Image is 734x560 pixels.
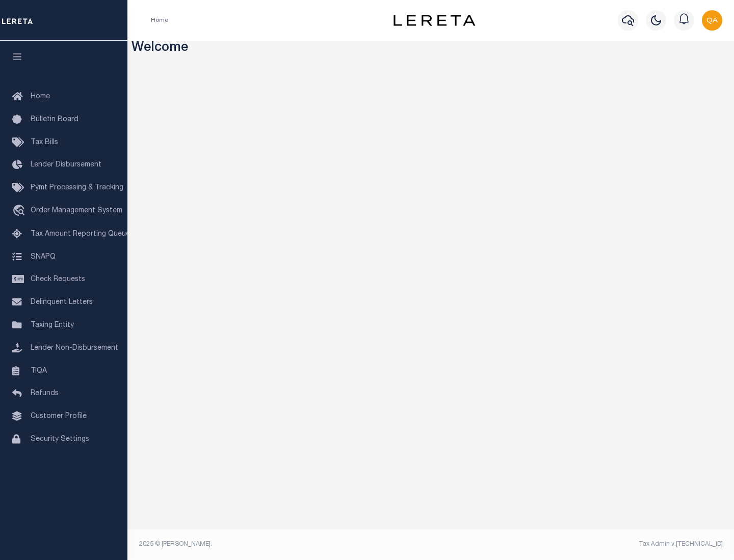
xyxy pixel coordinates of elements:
span: Home [31,93,50,100]
span: Customer Profile [31,413,87,420]
span: SNAPQ [31,253,56,260]
h3: Welcome [132,41,730,57]
span: Lender Disbursement [31,161,101,169]
span: Security Settings [31,436,89,443]
i: travel_explore [12,205,29,218]
div: Tax Admin v.[TECHNICAL_ID] [438,540,723,549]
span: Bulletin Board [31,116,78,123]
span: Tax Amount Reporting Queue [31,231,130,238]
li: Home [151,16,168,25]
span: Check Requests [31,276,85,283]
span: Taxing Entity [31,322,74,329]
span: Delinquent Letters [31,299,93,306]
div: 2025 © [PERSON_NAME]. [132,540,431,549]
img: svg+xml;base64,PHN2ZyB4bWxucz0iaHR0cDovL3d3dy53My5vcmcvMjAwMC9zdmciIHBvaW50ZXItZXZlbnRzPSJub25lIi... [702,10,722,31]
span: Pymt Processing & Tracking [31,184,123,191]
span: Order Management System [31,207,122,214]
span: Lender Non-Disbursement [31,345,118,352]
img: logo-dark.svg [394,15,475,26]
span: Refunds [31,390,59,397]
span: TIQA [31,367,47,374]
span: Tax Bills [31,139,58,146]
